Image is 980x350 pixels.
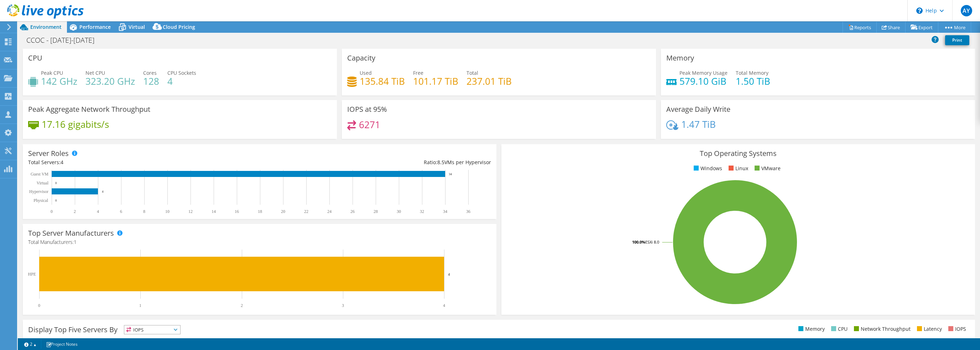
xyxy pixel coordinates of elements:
h4: 101.17 TiB [413,77,458,85]
h4: 579.10 GiB [679,77,728,85]
text: 2 [74,209,76,214]
h4: 142 GHz [41,77,77,85]
a: Project Notes [41,340,83,349]
h3: IOPS at 95% [347,105,387,113]
h3: Peak Aggregate Network Throughput [28,105,150,113]
text: 26 [350,209,355,214]
span: Cloud Pricing [163,23,195,30]
a: Print [945,35,969,45]
h3: Top Server Manufacturers [28,229,114,237]
text: 28 [374,209,378,214]
h4: 17.16 gigabits/s [42,120,109,128]
li: Linux [727,164,748,172]
text: 34 [449,172,452,176]
h3: Average Daily Write [666,105,730,113]
text: 16 [235,209,239,214]
text: 0 [51,209,53,214]
li: VMware [753,164,781,172]
text: 6 [120,209,122,214]
span: Peak Memory Usage [679,69,728,76]
text: 14 [212,209,216,214]
text: 10 [165,209,170,214]
li: Windows [692,164,722,172]
h3: Server Roles [28,150,69,157]
text: 4 [443,303,445,308]
h3: Capacity [347,54,375,62]
h4: 323.20 GHz [85,77,135,85]
li: Latency [915,325,942,333]
text: 3 [342,303,344,308]
text: HPE [28,272,36,277]
h4: 1.47 TiB [681,120,716,128]
h4: 1.50 TiB [736,77,770,85]
h1: CCOC - [DATE]-[DATE] [23,36,105,44]
span: Cores [143,69,157,76]
span: Free [413,69,423,76]
text: Guest VM [31,172,48,177]
text: 20 [281,209,285,214]
span: Total Memory [736,69,768,76]
span: AY [961,5,972,16]
text: 4 [97,209,99,214]
span: Performance [79,23,111,30]
span: Total [466,69,478,76]
h4: 4 [167,77,196,85]
text: 32 [420,209,424,214]
svg: \n [916,7,923,14]
text: 2 [241,303,243,308]
li: Memory [797,325,825,333]
h4: Total Manufacturers: [28,238,491,246]
text: Hypervisor [29,189,48,194]
text: 0 [38,303,40,308]
text: 30 [397,209,401,214]
span: 1 [74,239,77,245]
a: Share [876,22,906,33]
h4: 6271 [359,121,380,129]
h4: 128 [143,77,159,85]
a: 2 [19,340,41,349]
text: 12 [188,209,193,214]
span: IOPS [124,325,180,334]
h3: CPU [28,54,42,62]
text: 18 [258,209,262,214]
text: Virtual [37,181,49,186]
li: IOPS [947,325,966,333]
text: 0 [55,199,57,202]
span: Environment [30,23,62,30]
text: 8 [143,209,145,214]
h4: 135.84 TiB [360,77,405,85]
text: 0 [55,181,57,185]
span: Virtual [129,23,145,30]
text: 34 [443,209,447,214]
span: Net CPU [85,69,105,76]
span: 4 [61,159,63,166]
h3: Top Operating Systems [507,150,970,157]
a: More [938,22,971,33]
text: 1 [139,303,141,308]
tspan: 100.0% [632,239,645,245]
h4: 237.01 TiB [466,77,512,85]
text: 24 [327,209,332,214]
text: 4 [448,272,450,276]
text: Physical [33,198,48,203]
li: CPU [829,325,848,333]
a: Reports [843,22,877,33]
span: CPU Sockets [167,69,196,76]
span: 8.5 [437,159,444,166]
text: 36 [466,209,470,214]
h3: Memory [666,54,694,62]
div: Ratio: VMs per Hypervisor [260,158,491,166]
span: Used [360,69,372,76]
tspan: ESXi 8.0 [645,239,659,245]
div: Total Servers: [28,158,260,166]
text: 22 [304,209,308,214]
li: Network Throughput [852,325,911,333]
span: Peak CPU [41,69,63,76]
text: 4 [102,190,104,193]
a: Export [905,22,938,33]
